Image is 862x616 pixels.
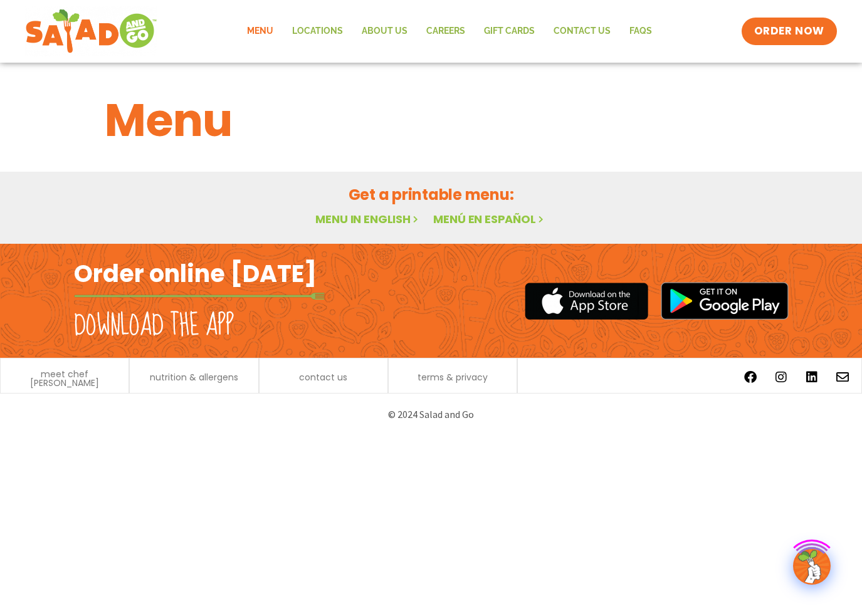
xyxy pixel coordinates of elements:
img: new-SAG-logo-768×292 [25,6,157,56]
a: GIFT CARDS [475,17,544,46]
p: © 2024 Salad and Go [80,406,782,423]
a: terms & privacy [418,373,488,382]
img: google_play [661,282,789,320]
span: ORDER NOW [754,24,824,39]
a: Locations [283,17,352,46]
a: Menu in English [315,211,421,227]
img: appstore [525,281,648,321]
nav: Menu [238,17,661,46]
a: ORDER NOW [742,18,837,45]
a: FAQs [620,17,661,46]
a: Menu [238,17,283,46]
img: fork [74,293,325,300]
h2: Download the app [74,308,234,343]
h1: Menu [105,86,758,154]
a: Careers [417,17,475,46]
a: meet chef [PERSON_NAME] [7,370,122,387]
a: Menú en español [433,211,546,227]
a: Contact Us [544,17,620,46]
a: About Us [352,17,417,46]
h2: Order online [DATE] [74,258,317,289]
h2: Get a printable menu: [105,184,758,206]
a: contact us [299,373,347,382]
a: nutrition & allergens [150,373,238,382]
